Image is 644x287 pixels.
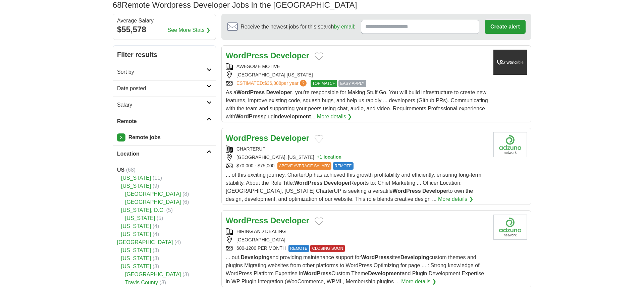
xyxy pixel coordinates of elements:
strong: development [278,114,311,119]
a: Sort by [113,64,216,80]
strong: WordPress [303,271,331,276]
strong: Developing [240,254,269,260]
span: (11) [153,175,162,181]
h2: Date posted [117,84,207,93]
a: [GEOGRAPHIC_DATA] [125,199,181,205]
span: (3) [182,272,189,277]
div: [GEOGRAPHIC_DATA], [US_STATE] [226,154,488,161]
a: [US_STATE] [121,175,151,181]
div: CHARTERUP [226,146,488,153]
a: More details ❯ [317,113,352,121]
span: (9) [153,183,159,189]
div: [GEOGRAPHIC_DATA] [226,236,488,243]
a: [US_STATE] [121,183,151,189]
span: REMOTE [288,245,309,252]
span: As a , you're responsible for Making Stuff Go. You will build infrastructure to create new featur... [226,90,488,119]
a: [GEOGRAPHIC_DATA] [125,191,181,197]
strong: Developer [270,51,309,60]
a: Salary [113,97,216,113]
a: [GEOGRAPHIC_DATA] [117,239,173,245]
a: by email [334,24,354,30]
a: [GEOGRAPHIC_DATA] [125,272,181,277]
span: (6) [182,199,189,205]
strong: Remote jobs [128,134,161,140]
img: Company logo [493,215,527,240]
span: (5) [157,215,163,221]
div: AWESOME MOTIVE [226,63,488,70]
strong: Developer [324,180,350,186]
h2: Filter results [113,46,216,64]
div: $55,578 [117,23,212,36]
h2: Remote [117,117,207,125]
a: WordPress Developer [226,133,309,142]
div: [GEOGRAPHIC_DATA] [US_STATE] [226,71,488,78]
div: $70,000 - $75,000 [226,162,488,170]
a: [US_STATE] [121,255,151,261]
strong: WordPress [235,114,263,119]
span: (4) [174,239,181,245]
strong: Developing [400,254,429,260]
strong: WordPress [294,180,322,186]
h1: Remote Wordpress Developer Jobs in the [GEOGRAPHIC_DATA] [113,0,357,9]
a: [US_STATE] [125,215,155,221]
a: Location [113,146,216,162]
a: Remote [113,113,216,129]
span: EASY APPLY [338,80,366,87]
strong: WordPress [392,188,421,194]
strong: Developer [270,216,309,225]
h2: Location [117,150,207,158]
span: (3) [153,264,159,269]
a: ESTIMATED:$36,888per year? [236,80,308,87]
span: (4) [153,223,159,229]
button: Add to favorite jobs [315,52,323,60]
a: [US_STATE] [121,247,151,253]
a: Travis County [125,280,158,285]
strong: WordPress [226,216,268,225]
span: Receive the newest jobs for this search : [240,23,355,31]
button: Create alert [485,20,526,34]
a: [US_STATE] [121,231,151,237]
div: HIRING AND DEALING [226,228,488,235]
span: (3) [160,280,166,285]
strong: WordPress [226,133,268,142]
a: WordPress Developer [226,216,309,225]
span: ? [300,80,307,87]
strong: Developer [422,188,448,194]
span: $36,888 [264,80,281,86]
img: Company logo [493,50,527,75]
strong: Development [368,271,401,276]
strong: Developer [270,133,309,142]
strong: Developer [266,90,292,95]
strong: WordPress [236,90,265,95]
div: 600-1200 PER MONTH [226,245,488,252]
button: +1 location [317,154,342,161]
span: TOP MATCH [311,80,337,87]
div: Average Salary [117,18,212,23]
span: (5) [166,207,173,213]
a: [US_STATE], D.C. [121,207,165,213]
a: [US_STATE] [121,223,151,229]
a: [US_STATE] [121,264,151,269]
button: Add to favorite jobs [315,135,323,143]
strong: US [117,167,124,173]
a: More details ❯ [401,278,436,286]
span: (8) [182,191,189,197]
strong: WordPress [361,254,389,260]
button: Add to favorite jobs [315,217,323,225]
a: See More Stats ❯ [168,26,211,34]
a: More details ❯ [438,195,473,203]
a: X [117,133,125,141]
h2: Salary [117,101,207,109]
a: WordPress Developer [226,51,309,60]
img: Company logo [493,132,527,157]
span: (3) [153,247,159,253]
span: (3) [153,255,159,261]
span: REMOTE [333,162,353,170]
span: (68) [126,167,136,173]
span: ABOVE AVERAGE SALARY [277,162,332,170]
span: ... of this exciting journey. CharterUp has achieved this growth profitability and efficiently, e... [226,172,481,202]
a: Date posted [113,80,216,97]
span: (4) [153,231,159,237]
span: + [317,154,320,161]
strong: WordPress [226,51,268,60]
